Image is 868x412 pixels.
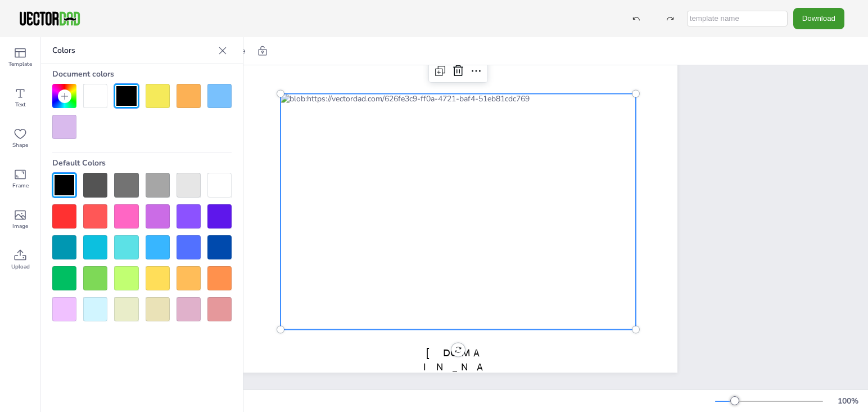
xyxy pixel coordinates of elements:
span: [DOMAIN_NAME] [423,347,486,387]
span: Template [8,60,32,69]
span: Upload [11,262,30,271]
span: Text [15,100,26,109]
img: VectorDad-1.png [18,10,82,27]
span: Frame [12,181,29,190]
span: Image [12,222,28,231]
button: Download [793,8,844,29]
div: Document colors [52,64,232,84]
div: Default Colors [52,153,232,173]
span: Shape [12,141,28,150]
div: 100 % [834,396,861,406]
p: Colors [52,37,214,64]
input: template name [687,11,788,26]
